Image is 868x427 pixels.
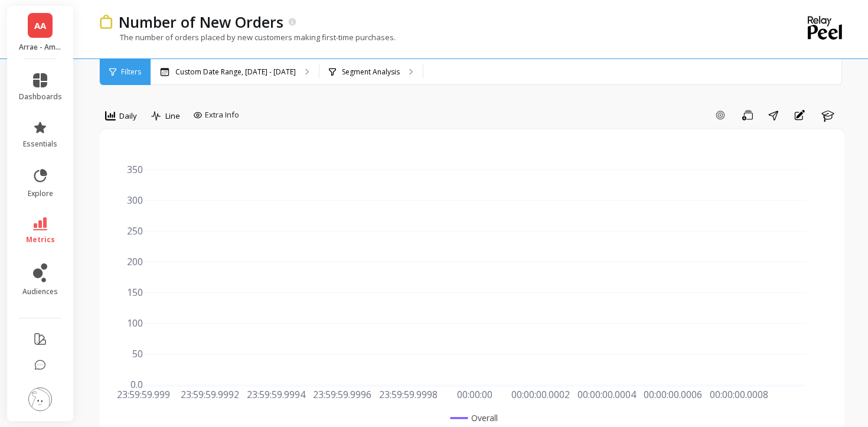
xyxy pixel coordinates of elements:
[119,110,137,122] span: Daily
[22,287,58,296] span: audiences
[26,235,55,245] span: metrics
[99,15,113,30] img: header icon
[342,67,400,77] p: Segment Analysis
[99,32,396,43] p: The number of orders placed by new customers making first-time purchases.
[28,189,53,198] span: explore
[19,43,62,52] p: Arrae - Amazon
[19,92,62,102] span: dashboards
[205,109,239,121] span: Extra Info
[34,19,46,32] span: AA
[175,67,296,77] p: Custom Date Range, [DATE] - [DATE]
[165,110,180,122] span: Line
[119,12,283,32] p: Number of New Orders
[28,387,52,411] img: profile picture
[23,139,57,149] span: essentials
[121,67,141,77] span: Filters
